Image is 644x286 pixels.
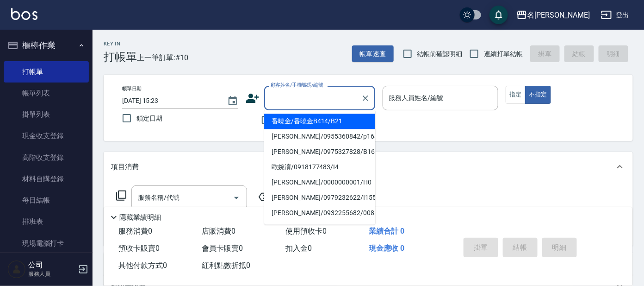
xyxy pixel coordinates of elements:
a: 每日結帳 [4,190,89,211]
h3: 打帳單 [104,51,137,64]
span: 使用預收卡 0 [285,227,327,235]
span: 鎖定日期 [136,114,162,123]
button: 櫃檯作業 [4,33,89,57]
div: 項目消費 [104,152,633,182]
a: 排班表 [4,211,89,232]
span: 店販消費 0 [202,227,236,235]
a: 帳單列表 [4,83,89,104]
div: 名[PERSON_NAME] [527,9,590,21]
span: 業績合計 0 [369,227,405,235]
span: 上一筆訂單:#10 [137,52,189,64]
a: 掛單列表 [4,104,89,125]
a: 現場電腦打卡 [4,233,89,254]
a: 現金收支登錄 [4,125,89,146]
img: Logo [11,8,37,20]
button: 不指定 [525,86,551,104]
button: 登出 [597,6,633,24]
span: 服務消費 0 [118,227,152,235]
img: Person [7,260,26,279]
button: Clear [359,92,372,105]
span: 連續打單結帳 [484,49,523,59]
a: 打帳單 [4,61,89,83]
h5: 公司 [28,261,75,270]
h2: Key In [104,41,137,47]
label: 顧客姓名/手機號碼/編號 [271,82,323,89]
span: 扣入金 0 [285,244,312,253]
input: YYYY/MM/DD hh:mm [122,93,218,108]
button: Open [229,191,244,205]
li: [PERSON_NAME]/0975327828/B160 [264,145,375,160]
li: [PERSON_NAME]/0000000001/H0 [264,175,375,191]
span: 會員卡販賣 0 [202,244,243,253]
button: 指定 [506,86,526,104]
a: 高階收支登錄 [4,147,89,168]
button: save [489,6,508,24]
span: 預收卡販賣 0 [118,244,160,253]
span: 現金應收 0 [369,244,405,253]
li: 歐婉淯/0918177483/I4 [264,160,375,175]
label: 帳單日期 [122,85,142,92]
span: 結帳前確認明細 [417,49,463,59]
p: 隱藏業績明細 [119,213,161,222]
button: 名[PERSON_NAME] [513,6,594,25]
button: Choose date, selected date is 2025-08-18 [222,90,244,112]
a: 材料自購登錄 [4,168,89,190]
span: 其他付款方式 0 [118,261,167,270]
li: 番曉金/番曉金B414/B21 [264,114,375,129]
li: [PERSON_NAME]/0926596636/P2159 [264,221,375,236]
li: [PERSON_NAME]/0932255682/00810 [264,206,375,221]
p: 項目消費 [111,162,139,172]
p: 服務人員 [28,270,75,278]
span: 紅利點數折抵 0 [202,261,251,270]
li: [PERSON_NAME]/0979232622/I155 [264,191,375,206]
li: [PERSON_NAME]/0955360842/p1688 [264,129,375,145]
button: 帳單速查 [352,45,394,63]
